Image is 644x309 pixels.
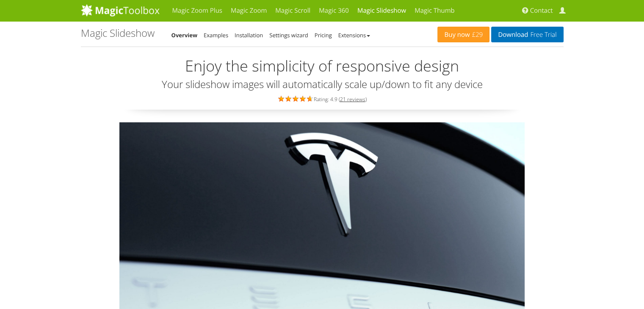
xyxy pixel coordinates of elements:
[530,6,553,15] span: Contact
[81,58,564,74] h2: Enjoy the simplicity of responsive design
[81,28,155,39] h1: Magic Slideshow
[491,27,563,42] a: DownloadFree Trial
[340,96,365,103] a: 21 reviews
[81,94,564,103] div: Rating: 4.9 ( )
[81,79,564,90] h3: Your slideshow images will automatically scale up/down to fit any device
[437,27,489,42] a: Buy now£29
[470,31,483,38] span: £29
[528,31,556,38] span: Free Trial
[171,31,198,39] a: Overview
[269,31,308,39] a: Settings wizard
[338,31,370,39] a: Extensions
[315,31,332,39] a: Pricing
[81,4,160,17] img: MagicToolbox.com - Image tools for your website
[204,31,228,39] a: Examples
[235,31,263,39] a: Installation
